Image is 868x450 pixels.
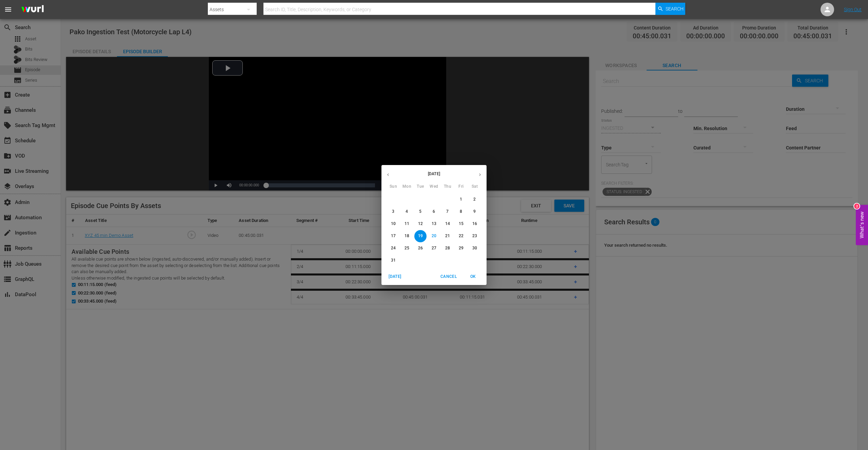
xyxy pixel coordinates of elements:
button: Cancel [438,271,459,282]
button: 25 [401,242,413,254]
button: 9 [469,206,481,218]
span: menu [4,5,12,14]
button: 1 [455,193,467,206]
p: 8 [460,209,462,214]
button: 5 [414,206,427,218]
p: 1 [460,197,462,202]
p: 7 [446,209,449,214]
span: Mon [401,183,413,190]
span: Fri [455,183,467,190]
span: Cancel [440,273,457,280]
p: 6 [433,209,435,214]
button: OK [462,271,484,282]
div: 2 [854,204,860,209]
p: 29 [459,245,463,251]
a: Sign Out [844,7,862,12]
button: 13 [428,218,440,230]
button: [DATE] [384,271,406,282]
button: 14 [441,218,454,230]
button: 15 [455,218,467,230]
button: 31 [387,254,399,267]
button: Open Feedback Widget [856,205,868,245]
button: 3 [387,206,399,218]
p: 16 [472,221,477,227]
img: ans4CAIJ8jUAAAAAAAAAAAAAAAAAAAAAAAAgQb4GAAAAAAAAAAAAAAAAAAAAAAAAJMjXAAAAAAAAAAAAAAAAAAAAAAAAgAT5G... [16,2,49,18]
p: 12 [418,221,423,227]
p: 5 [419,209,421,214]
span: Sun [387,183,399,190]
button: 2 [469,193,481,206]
button: 6 [428,206,440,218]
span: Sat [469,183,481,190]
button: 30 [469,242,481,254]
button: 10 [387,218,399,230]
p: 13 [432,221,436,227]
button: 17 [387,230,399,242]
p: 2 [473,197,476,202]
p: 30 [472,245,477,251]
button: 19 [414,230,427,242]
p: 20 [432,233,436,239]
button: 24 [387,242,399,254]
span: Search [666,3,684,15]
button: 12 [414,218,427,230]
p: 3 [392,209,394,214]
button: 20 [428,230,440,242]
p: 28 [445,245,450,251]
span: OK [465,273,481,280]
p: 21 [445,233,450,239]
button: 29 [455,242,467,254]
button: 28 [441,242,454,254]
span: Thu [441,183,454,190]
p: 31 [391,258,396,263]
p: 27 [432,245,436,251]
p: 23 [472,233,477,239]
p: 9 [473,209,476,214]
p: 10 [391,221,396,227]
button: 21 [441,230,454,242]
button: 8 [455,206,467,218]
p: 4 [406,209,408,214]
p: 25 [405,245,409,251]
span: [DATE] [387,273,403,280]
button: 4 [401,206,413,218]
p: 24 [391,245,396,251]
span: Wed [428,183,440,190]
p: 11 [405,221,409,227]
button: 26 [414,242,427,254]
p: 17 [391,233,396,239]
button: 23 [469,230,481,242]
button: 18 [401,230,413,242]
p: [DATE] [395,171,473,177]
button: 16 [469,218,481,230]
p: 18 [405,233,409,239]
button: 22 [455,230,467,242]
p: 14 [445,221,450,227]
span: Tue [414,183,427,190]
button: 11 [401,218,413,230]
p: 22 [459,233,463,239]
button: 7 [441,206,454,218]
p: 26 [418,245,423,251]
button: 27 [428,242,440,254]
p: 15 [459,221,463,227]
p: 19 [418,233,423,239]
